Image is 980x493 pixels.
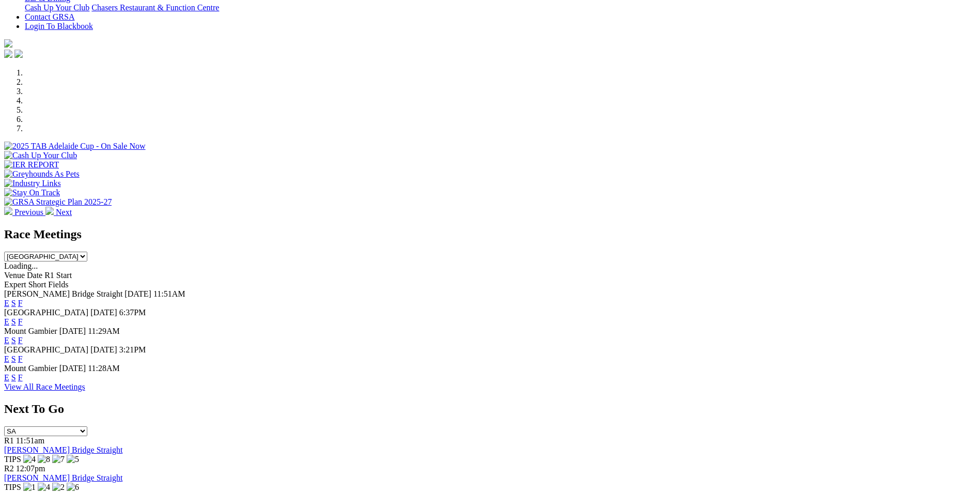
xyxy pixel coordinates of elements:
[11,336,16,345] a: S
[4,436,14,445] span: R1
[4,483,21,491] span: TIPS
[4,364,57,373] span: Mount Gambier
[4,271,25,280] span: Venue
[4,355,9,363] a: E
[25,22,93,30] a: Login To Blackbook
[119,308,146,317] span: 6:37PM
[4,208,45,217] a: Previous
[4,261,38,270] span: Loading...
[4,170,80,179] img: Greyhounds As Pets
[153,289,185,298] span: 11:51AM
[45,207,54,215] img: chevron-right-pager-white.svg
[23,455,36,464] img: 4
[44,271,72,280] span: R1 Start
[25,3,976,12] div: Bar & Dining
[4,336,9,345] a: E
[4,382,85,391] a: View All Race Meetings
[18,317,23,326] a: F
[4,317,9,326] a: E
[25,12,74,21] a: Contact GRSA
[4,50,12,58] img: facebook.svg
[125,289,151,298] span: [DATE]
[23,483,36,492] img: 1
[4,455,21,464] span: TIPS
[18,336,23,345] a: F
[4,280,26,289] span: Expert
[90,308,117,317] span: [DATE]
[4,207,12,215] img: chevron-left-pager-white.svg
[14,208,43,217] span: Previous
[4,402,976,416] h2: Next To Go
[90,345,117,354] span: [DATE]
[59,364,86,373] span: [DATE]
[38,483,50,492] img: 4
[67,455,79,464] img: 5
[11,373,16,382] a: S
[4,197,112,207] img: GRSA Strategic Plan 2025-27
[16,436,44,445] span: 11:51am
[52,455,65,464] img: 7
[4,327,57,335] span: Mount Gambier
[18,355,23,363] a: F
[59,327,86,335] span: [DATE]
[11,317,16,326] a: S
[45,208,72,217] a: Next
[18,299,23,307] a: F
[11,355,16,363] a: S
[4,227,976,241] h2: Race Meetings
[25,3,89,12] a: Cash Up Your Club
[91,3,219,12] a: Chasers Restaurant & Function Centre
[16,464,45,473] span: 12:07pm
[4,473,122,482] a: [PERSON_NAME] Bridge Straight
[18,373,23,382] a: F
[56,208,72,217] span: Next
[88,364,120,373] span: 11:28AM
[4,179,61,188] img: Industry Links
[88,327,120,335] span: 11:29AM
[119,345,146,354] span: 3:21PM
[4,160,59,170] img: IER REPORT
[4,345,88,354] span: [GEOGRAPHIC_DATA]
[4,142,146,151] img: 2025 TAB Adelaide Cup - On Sale Now
[4,289,122,298] span: [PERSON_NAME] Bridge Straight
[67,483,79,492] img: 6
[27,271,42,280] span: Date
[4,308,88,317] span: [GEOGRAPHIC_DATA]
[48,280,68,289] span: Fields
[4,464,14,473] span: R2
[38,455,50,464] img: 8
[4,151,77,160] img: Cash Up Your Club
[4,445,122,454] a: [PERSON_NAME] Bridge Straight
[4,188,60,197] img: Stay On Track
[4,299,9,307] a: E
[52,483,65,492] img: 2
[4,39,12,48] img: logo-grsa-white.png
[28,280,46,289] span: Short
[11,299,16,307] a: S
[14,50,23,58] img: twitter.svg
[4,373,9,382] a: E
